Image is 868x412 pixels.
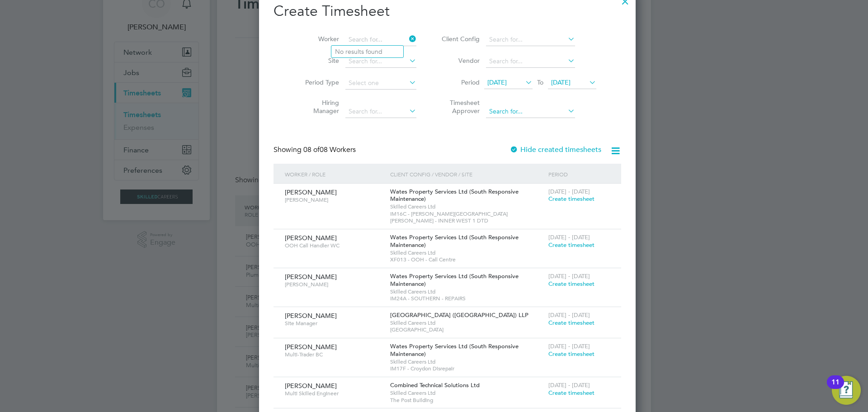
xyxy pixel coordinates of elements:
span: Wates Property Services Ltd (South Responsive Maintenance) [390,188,519,203]
span: Create timesheet [548,350,594,358]
input: Search for... [486,55,575,68]
span: [DATE] - [DATE] [548,188,590,195]
span: Create timesheet [548,195,594,203]
span: [DATE] - [DATE] [548,311,590,319]
li: No results found [331,46,403,57]
span: 08 Workers [303,145,356,154]
span: Create timesheet [548,241,594,249]
div: Worker / Role [283,164,388,185]
span: [DATE] - [DATE] [548,381,590,389]
span: To [534,76,546,88]
span: XF013 - OOH - Call Centre [390,256,544,263]
span: Site Manager [285,320,383,327]
div: Client Config / Vendor / Site [388,164,546,185]
span: Wates Property Services Ltd (South Responsive Maintenance) [390,272,519,288]
button: Open Resource Center, 11 new notifications [832,376,861,405]
div: 11 [831,382,840,394]
span: Create timesheet [548,319,594,327]
span: [PERSON_NAME] [285,273,337,281]
span: IM16C - [PERSON_NAME][GEOGRAPHIC_DATA][PERSON_NAME] - INNER WEST 1 DTD [390,210,544,224]
span: Multi-Trader BC [285,351,383,358]
span: [DATE] [551,78,571,86]
span: IM24A - SOUTHERN - REPAIRS [390,295,544,302]
label: Site [298,57,339,65]
label: Period Type [298,78,339,86]
span: Skilled Careers Ltd [390,358,544,365]
input: Search for... [486,105,575,118]
span: OOH Call Handler WC [285,242,383,249]
span: [PERSON_NAME] [285,343,337,351]
span: [PERSON_NAME] [285,196,383,204]
input: Search for... [345,55,416,68]
span: Skilled Careers Ltd [390,389,544,397]
label: Client Config [439,35,480,43]
span: [DATE] - [DATE] [548,342,590,350]
div: Period [546,164,612,185]
span: [GEOGRAPHIC_DATA] ([GEOGRAPHIC_DATA]) LLP [390,311,528,319]
input: Select one [345,77,416,90]
label: Hide created timesheets [509,145,601,154]
label: Vendor [439,57,480,65]
span: [PERSON_NAME] [285,234,337,242]
span: Skilled Careers Ltd [390,249,544,256]
span: IM17F - Croydon Disrepair [390,365,544,372]
span: Create timesheet [548,280,594,288]
span: [DATE] - [DATE] [548,272,590,280]
span: [GEOGRAPHIC_DATA] [390,326,544,333]
span: Wates Property Services Ltd (South Responsive Maintenance) [390,233,519,249]
div: Showing [274,145,358,155]
span: Skilled Careers Ltd [390,203,544,210]
input: Search for... [345,33,416,46]
span: [DATE] [487,78,507,86]
h2: Create Timesheet [274,2,621,21]
span: [PERSON_NAME] [285,188,337,196]
span: Skilled Careers Ltd [390,288,544,295]
input: Search for... [345,105,416,118]
span: Multi Skilled Engineer [285,390,383,397]
span: Combined Technical Solutions Ltd [390,381,480,389]
span: Create timesheet [548,389,594,397]
span: [DATE] - [DATE] [548,233,590,241]
span: Skilled Careers Ltd [390,319,544,327]
span: [PERSON_NAME] [285,382,337,390]
span: Wates Property Services Ltd (South Responsive Maintenance) [390,342,519,358]
input: Search for... [486,33,575,46]
span: The Post Building [390,397,544,404]
label: Hiring Manager [298,99,339,115]
span: 08 of [303,145,320,154]
label: Timesheet Approver [439,99,480,115]
label: Worker [298,35,339,43]
span: [PERSON_NAME] [285,312,337,320]
span: [PERSON_NAME] [285,281,383,288]
label: Period [439,78,480,86]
